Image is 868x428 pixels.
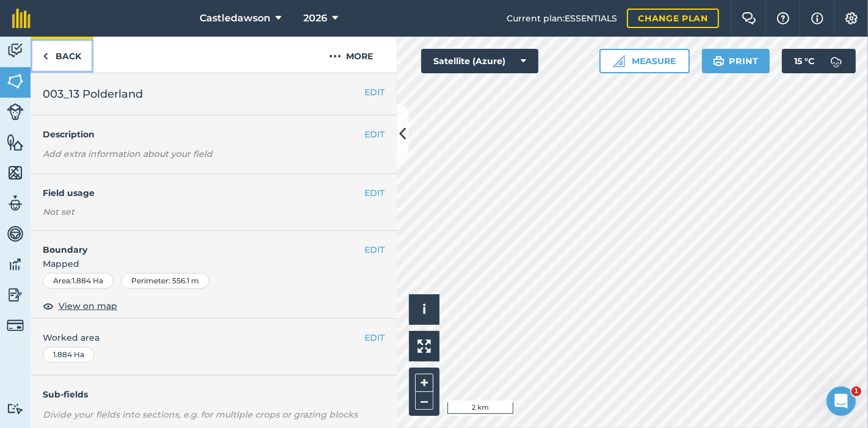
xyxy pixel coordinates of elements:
[200,11,270,26] span: Castledawson
[305,37,397,73] button: More
[794,49,814,73] span: 15 ° C
[31,257,397,270] span: Mapped
[415,374,433,392] button: +
[7,72,24,90] img: svg+xml;base64,PHN2ZyB4bWxucz0iaHR0cDovL3d3dy53My5vcmcvMjAwMC9zdmciIHdpZHRoPSI1NiIgaGVpZ2h0PSI2MC...
[43,347,95,363] div: 1.884 Ha
[43,148,212,159] em: Add extra information about your field
[7,133,24,151] img: svg+xml;base64,PHN2ZyB4bWxucz0iaHR0cDovL3d3dy53My5vcmcvMjAwMC9zdmciIHdpZHRoPSI1NiIgaGVpZ2h0PSI2MC...
[43,273,114,289] div: Area : 1.884 Ha
[507,12,617,25] span: Current plan : ESSENTIALS
[418,339,431,353] img: Four arrows, one pointing top left, one top right, one bottom right and the last bottom left
[852,386,861,396] span: 1
[364,85,385,99] button: EDIT
[303,11,327,26] span: 2026
[702,49,770,73] button: Print
[43,409,358,420] em: Divide your fields into sections, e.g. for multiple crops or grazing blocks
[43,299,117,313] button: View on map
[329,49,341,63] img: svg+xml;base64,PHN2ZyB4bWxucz0iaHR0cDovL3d3dy53My5vcmcvMjAwMC9zdmciIHdpZHRoPSIyMCIgaGVpZ2h0PSIyNC...
[31,37,93,73] a: Back
[844,12,859,24] img: A cog icon
[776,12,790,24] img: A question mark icon
[409,294,439,325] button: i
[7,317,24,334] img: svg+xml;base64,PD94bWwgdmVyc2lvbj0iMS4wIiBlbmNvZGluZz0idXRmLTgiPz4KPCEtLSBHZW5lcmF0b3I6IEFkb2JlIE...
[59,299,117,313] span: View on map
[7,286,24,304] img: svg+xml;base64,PD94bWwgdmVyc2lvbj0iMS4wIiBlbmNvZGluZz0idXRmLTgiPz4KPCEtLSBHZW5lcmF0b3I6IEFkb2JlIE...
[43,85,143,103] span: 003_13 Polderland
[7,225,24,243] img: svg+xml;base64,PD94bWwgdmVyc2lvbj0iMS4wIiBlbmNvZGluZz0idXRmLTgiPz4KPCEtLSBHZW5lcmF0b3I6IEFkb2JlIE...
[43,331,385,344] span: Worked area
[364,331,385,344] button: EDIT
[421,49,538,73] button: Satellite (Azure)
[364,243,385,256] button: EDIT
[12,9,31,28] img: fieldmargin Logo
[43,206,385,218] div: Not set
[43,299,54,313] img: svg+xml;base64,PHN2ZyB4bWxucz0iaHR0cDovL3d3dy53My5vcmcvMjAwMC9zdmciIHdpZHRoPSIxOCIgaGVpZ2h0PSIyNC...
[627,9,719,28] a: Change plan
[782,49,856,73] button: 15 °C
[742,12,756,24] img: Two speech bubbles overlapping with the left bubble in the forefront
[811,11,823,26] img: svg+xml;base64,PHN2ZyB4bWxucz0iaHR0cDovL3d3dy53My5vcmcvMjAwMC9zdmciIHdpZHRoPSIxNyIgaGVpZ2h0PSIxNy...
[415,392,433,410] button: –
[7,255,24,274] img: svg+xml;base64,PD94bWwgdmVyc2lvbj0iMS4wIiBlbmNvZGluZz0idXRmLTgiPz4KPCEtLSBHZW5lcmF0b3I6IEFkb2JlIE...
[824,49,848,73] img: svg+xml;base64,PD94bWwgdmVyc2lvbj0iMS4wIiBlbmNvZGluZz0idXRmLTgiPz4KPCEtLSBHZW5lcmF0b3I6IEFkb2JlIE...
[7,42,24,60] img: svg+xml;base64,PD94bWwgdmVyc2lvbj0iMS4wIiBlbmNvZGluZz0idXRmLTgiPz4KPCEtLSBHZW5lcmF0b3I6IEFkb2JlIE...
[422,302,426,317] span: i
[613,55,625,67] img: Ruler icon
[31,231,364,256] h4: Boundary
[7,164,24,182] img: svg+xml;base64,PHN2ZyB4bWxucz0iaHR0cDovL3d3dy53My5vcmcvMjAwMC9zdmciIHdpZHRoPSI1NiIgaGVpZ2h0PSI2MC...
[7,103,24,120] img: svg+xml;base64,PD94bWwgdmVyc2lvbj0iMS4wIiBlbmNvZGluZz0idXRmLTgiPz4KPCEtLSBHZW5lcmF0b3I6IEFkb2JlIE...
[826,386,856,416] iframe: Intercom live chat
[364,186,385,200] button: EDIT
[7,403,24,415] img: svg+xml;base64,PD94bWwgdmVyc2lvbj0iMS4wIiBlbmNvZGluZz0idXRmLTgiPz4KPCEtLSBHZW5lcmF0b3I6IEFkb2JlIE...
[599,49,690,73] button: Measure
[43,186,364,200] h4: Field usage
[121,273,209,289] div: Perimeter : 556.1 m
[43,128,385,141] h4: Description
[7,194,24,212] img: svg+xml;base64,PD94bWwgdmVyc2lvbj0iMS4wIiBlbmNvZGluZz0idXRmLTgiPz4KPCEtLSBHZW5lcmF0b3I6IEFkb2JlIE...
[43,49,48,63] img: svg+xml;base64,PHN2ZyB4bWxucz0iaHR0cDovL3d3dy53My5vcmcvMjAwMC9zdmciIHdpZHRoPSI5IiBoZWlnaHQ9IjI0Ii...
[31,388,397,401] h4: Sub-fields
[713,54,725,68] img: svg+xml;base64,PHN2ZyB4bWxucz0iaHR0cDovL3d3dy53My5vcmcvMjAwMC9zdmciIHdpZHRoPSIxOSIgaGVpZ2h0PSIyNC...
[364,128,385,141] button: EDIT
